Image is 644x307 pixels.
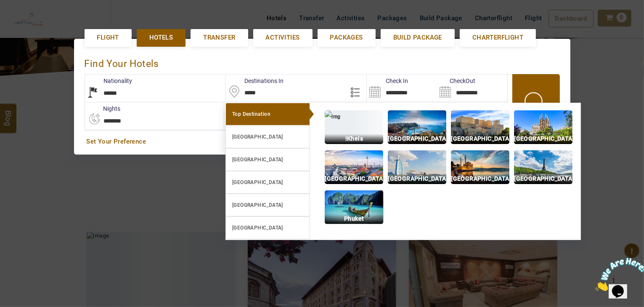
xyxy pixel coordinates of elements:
[437,75,507,102] input: Search
[451,110,509,144] img: img
[232,111,270,117] b: Top Destination
[325,214,383,224] p: Phuket
[224,104,262,113] label: Rooms
[85,29,132,46] a: Flight
[318,29,376,46] a: Packages
[85,104,121,113] label: nights
[472,33,523,42] span: Charterflight
[325,174,383,184] p: [GEOGRAPHIC_DATA]
[225,148,310,171] a: [GEOGRAPHIC_DATA]
[137,29,186,46] a: Hotels
[381,29,455,46] a: Build Package
[225,77,284,85] label: Destinations In
[232,134,283,140] b: [GEOGRAPHIC_DATA]
[266,33,300,42] span: Activities
[437,77,475,85] label: CheckOut
[325,134,383,144] p: !Kheis
[330,33,363,42] span: Packages
[592,254,644,294] iframe: chat widget
[225,171,310,194] a: [GEOGRAPHIC_DATA]
[87,137,558,146] a: Set Your Preference
[97,33,119,42] span: Flight
[514,174,572,184] p: [GEOGRAPHIC_DATA]
[3,3,56,37] img: Chat attention grabber
[514,134,572,144] p: [GEOGRAPHIC_DATA]
[191,29,248,46] a: Transfer
[367,77,408,85] label: Check In
[325,190,383,224] img: img
[232,225,283,231] b: [GEOGRAPHIC_DATA]
[232,179,283,185] b: [GEOGRAPHIC_DATA]
[451,134,509,144] p: [GEOGRAPHIC_DATA]
[203,33,235,42] span: Transfer
[388,150,446,184] img: img
[367,75,437,102] input: Search
[85,77,133,85] label: Nationality
[451,174,509,184] p: [GEOGRAPHIC_DATA]
[225,125,310,148] a: [GEOGRAPHIC_DATA]
[514,110,572,144] img: img
[232,157,283,163] b: [GEOGRAPHIC_DATA]
[393,33,442,42] span: Build Package
[3,3,7,11] span: 1
[325,150,383,184] img: img
[514,150,572,184] img: img
[232,202,283,208] b: [GEOGRAPHIC_DATA]
[325,110,383,144] img: img
[225,103,310,125] a: Top Destination
[225,194,310,216] a: [GEOGRAPHIC_DATA]
[85,49,560,74] div: Find Your Hotels
[149,33,173,42] span: Hotels
[460,29,536,46] a: Charterflight
[451,150,509,184] img: img
[388,134,446,144] p: [GEOGRAPHIC_DATA]
[388,110,446,144] img: img
[388,174,446,184] p: [GEOGRAPHIC_DATA]
[225,216,310,239] a: [GEOGRAPHIC_DATA]
[253,29,313,46] a: Activities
